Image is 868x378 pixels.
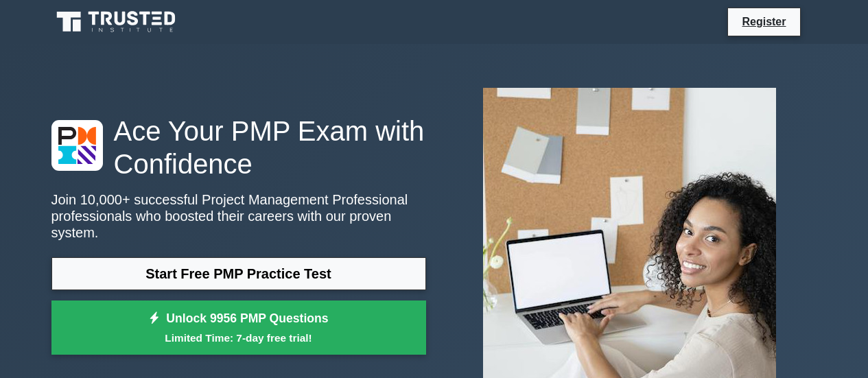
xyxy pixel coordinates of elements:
a: Unlock 9956 PMP QuestionsLimited Time: 7-day free trial! [51,300,426,355]
small: Limited Time: 7-day free trial! [69,330,409,346]
a: Start Free PMP Practice Test [51,257,426,290]
a: Register [734,13,794,30]
h1: Ace Your PMP Exam with Confidence [51,115,426,180]
p: Join 10,000+ successful Project Management Professional professionals who boosted their careers w... [51,191,426,241]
